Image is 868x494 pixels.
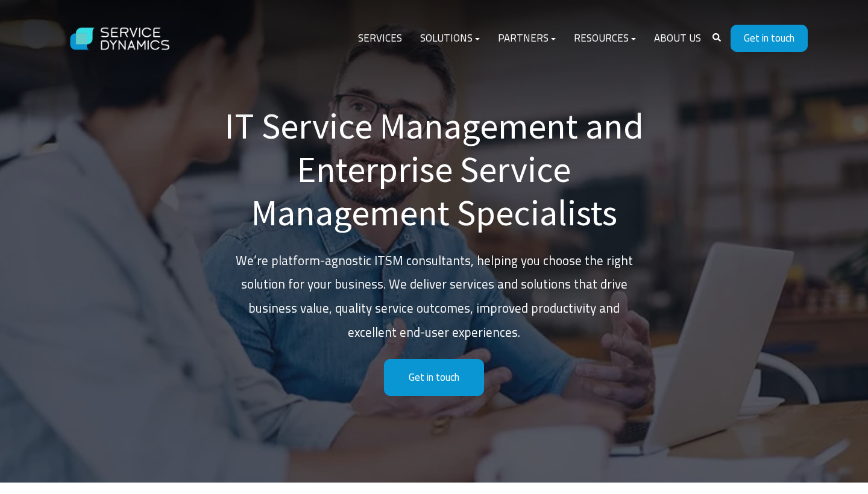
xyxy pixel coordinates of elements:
[349,24,710,53] div: Navigation Menu
[223,249,645,345] p: We’re platform-agnostic ITSM consultants, helping you choose the right solution for your business...
[731,25,808,52] a: Get in touch
[489,24,565,53] a: Partners
[384,359,484,396] a: Get in touch
[565,24,645,53] a: Resources
[411,24,489,53] a: Solutions
[349,24,411,53] a: Services
[60,16,181,62] img: Service Dynamics Logo - White
[223,104,645,234] h1: IT Service Management and Enterprise Service Management Specialists
[645,24,710,53] a: About Us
